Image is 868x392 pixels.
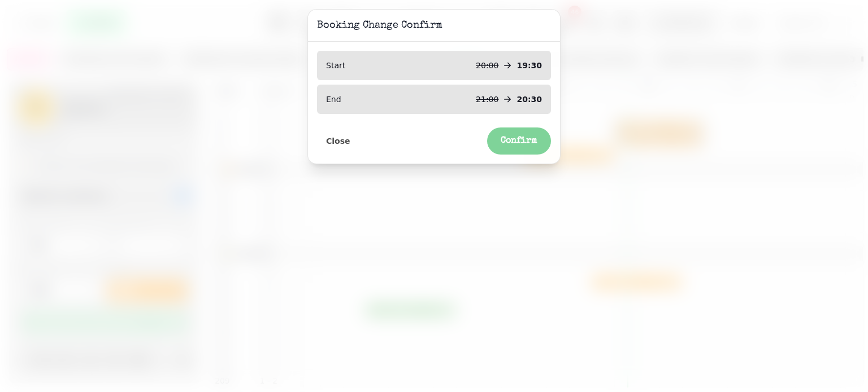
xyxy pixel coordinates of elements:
p: 20:00 [476,60,498,71]
p: End [326,94,341,105]
p: 21:00 [476,94,498,105]
button: Close [317,134,359,148]
button: Confirm [487,127,551,155]
p: Start [326,60,345,71]
h3: Booking Change Confirm [317,19,551,32]
span: Close [326,137,350,145]
p: 20:30 [517,94,542,105]
p: 19:30 [517,60,542,71]
span: Confirm [501,136,537,146]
